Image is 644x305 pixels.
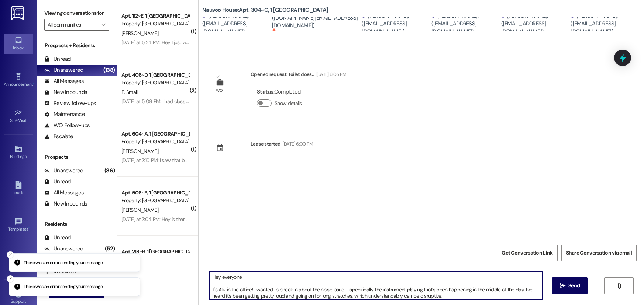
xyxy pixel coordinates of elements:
[4,106,33,126] a: Site Visit •
[44,234,71,242] div: Unread
[24,284,104,290] p: There was an error sending your message.
[121,248,190,256] div: Apt. 218~B, 1 [GEOGRAPHIC_DATA]
[121,20,190,28] div: Property: [GEOGRAPHIC_DATA]
[44,88,87,96] div: New Inbounds
[497,245,557,261] button: Get Conversation Link
[216,87,223,94] div: WO
[4,251,33,271] a: Account
[44,66,83,74] div: Unanswered
[7,251,14,258] button: Close toast
[44,55,71,63] div: Unread
[571,12,638,36] div: [PERSON_NAME]. ([EMAIL_ADDRESS][DOMAIN_NAME])
[272,28,321,38] sup: Cannot receive text messages
[48,19,97,31] input: All communities
[44,111,85,118] div: Maintenance
[44,178,71,186] div: Unread
[616,283,622,289] i: 
[121,98,393,105] div: [DATE] at 5:08 PM: I had class until 5 and just logged in to pay my secure deposit and it disappe...
[560,283,565,289] i: 
[44,7,109,19] label: Viewing conversations for
[24,259,104,266] p: There was an error sending your message.
[28,225,30,231] span: •
[44,245,83,253] div: Unanswered
[4,215,33,235] a: Templates •
[33,81,34,86] span: •
[566,249,632,257] span: Share Conversation via email
[37,220,117,228] div: Residents
[209,272,543,299] textarea: Hey everyone, It's Alix in the office! I wanted to check in about the noise issue —specifically t...
[362,12,430,36] div: [PERSON_NAME]. ([EMAIL_ADDRESS][DOMAIN_NAME])
[121,207,158,213] span: [PERSON_NAME]
[101,22,105,28] i: 
[11,6,26,20] img: ResiDesk Logo
[501,12,569,36] div: [PERSON_NAME]. ([EMAIL_ADDRESS][DOMAIN_NAME])
[121,39,425,46] div: [DATE] at 5:24 PM: Hey I just wanted to know if you can renew your lease but not sign it until th...
[314,70,347,78] div: [DATE] 6:05 PM
[121,216,361,222] div: [DATE] at 7:04 PM: Hey is there a way to check and see if I have a parking permit reserved for wi...
[431,12,499,36] div: [PERSON_NAME]. ([EMAIL_ADDRESS][DOMAIN_NAME])
[44,133,73,140] div: Escalate
[202,6,328,14] b: Nauvoo House: Apt. 304~C, 1 [GEOGRAPHIC_DATA]
[121,197,190,204] div: Property: [GEOGRAPHIC_DATA]
[44,77,84,85] div: All Messages
[37,42,117,49] div: Prospects + Residents
[4,179,33,199] a: Leads
[103,243,117,255] div: (52)
[101,64,117,76] div: (138)
[121,12,190,20] div: Apt. 112~E, 1 [GEOGRAPHIC_DATA]
[27,117,28,122] span: •
[251,140,281,148] div: Lease started
[121,30,158,36] span: [PERSON_NAME]
[275,99,302,107] label: Show details
[37,153,117,161] div: Prospects
[121,189,190,197] div: Apt. 506~B, 1 [GEOGRAPHIC_DATA]
[272,6,360,30] div: [PERSON_NAME]. ([DOMAIN_NAME][EMAIL_ADDRESS][DOMAIN_NAME])
[4,34,33,54] a: Inbox
[121,138,190,146] div: Property: [GEOGRAPHIC_DATA]
[121,89,137,95] span: E. Small
[502,249,552,257] span: Get Conversation Link
[257,88,273,95] b: Status
[44,167,83,175] div: Unanswered
[257,86,305,98] div: : Completed
[7,275,14,283] button: Close toast
[552,277,588,294] button: Send
[103,165,117,176] div: (86)
[568,282,580,290] span: Send
[44,200,87,208] div: New Inbounds
[121,148,158,154] span: [PERSON_NAME]
[44,189,84,197] div: All Messages
[44,122,90,129] div: WO Follow-ups
[202,12,270,36] div: [PERSON_NAME]. ([EMAIL_ADDRESS][DOMAIN_NAME])
[121,71,190,79] div: Apt. 406~D, 1 [GEOGRAPHIC_DATA]
[281,140,313,148] div: [DATE] 6:00 PM
[561,245,637,261] button: Share Conversation via email
[121,79,190,87] div: Property: [GEOGRAPHIC_DATA]
[4,143,33,162] a: Buildings
[121,130,190,138] div: Apt. 604~A, 1 [GEOGRAPHIC_DATA]
[251,70,346,81] div: Opened request: Toilet does...
[44,99,96,107] div: Review follow-ups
